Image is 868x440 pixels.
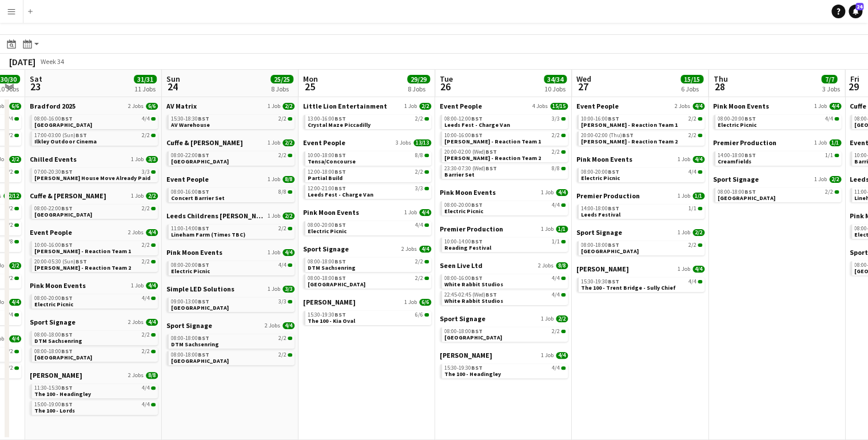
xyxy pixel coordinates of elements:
[198,225,209,232] span: BST
[30,155,77,163] span: Chilled Events
[171,121,210,129] span: AV Warehouse
[75,131,87,139] span: BST
[581,131,702,145] a: 20:00-02:00 (Thu)BST2/2[PERSON_NAME] - Reaction Team 2
[718,153,756,158] span: 14:00-18:00
[282,213,294,219] span: 2/2
[444,207,483,215] span: Electric Picnic
[471,115,483,122] span: BST
[34,131,156,145] a: 17:00-03:00 (Sun)BST2/2Ilkley Outdoor Cinema
[30,102,158,155] div: Bradford 20252 Jobs6/608:00-16:00BST4/4[GEOGRAPHIC_DATA]17:00-03:00 (Sun)BST2/2Ilkley Outdoor Cinema
[308,185,429,198] a: 12:00-21:00BST3/3Leeds Fest - Charge Van
[541,189,554,196] span: 1 Job
[444,166,497,171] span: 23:30-07:30 (Wed)
[171,151,292,165] a: 08:00-22:00BST2/2[GEOGRAPHIC_DATA]
[34,174,150,182] span: Sydelle House Move Already Paid
[581,279,619,285] span: 15:30-19:30
[444,133,483,138] span: 10:00-16:00
[335,168,346,175] span: BST
[34,241,156,254] a: 10:00-16:00BST2/2[PERSON_NAME] - Reaction Team 1
[308,151,429,165] a: 10:00-18:00BST8/8Tensa/Concourse
[34,168,156,181] a: 07:00-20:30BST3/3[PERSON_NAME] House Move Already Paid
[303,245,431,253] a: Sport Signage2 Jobs4/4
[608,241,619,249] span: BST
[440,261,483,270] span: Seen Live Ltd
[34,211,92,218] span: Halifax Square Chapel
[576,155,704,191] div: Pink Moon Events1 Job4/408:00-20:00BST4/4Electric Picnic
[849,5,862,18] a: 24
[9,103,21,110] span: 6/6
[552,149,560,155] span: 2/2
[444,202,483,208] span: 08:00-20:00
[335,185,346,192] span: BST
[713,102,841,138] div: Pink Moon Events1 Job4/408:00-20:00BST4/4Electric Picnic
[829,103,841,110] span: 4/4
[308,174,343,182] span: Partial Build
[303,138,431,147] a: Event People3 Jobs13/13
[308,221,429,234] a: 08:00-20:00BST4/4Electric Picnic
[171,194,225,202] span: Concert Barrier Set
[171,261,292,274] a: 08:00-20:00BST4/4Electric Picnic
[146,156,158,163] span: 3/3
[485,148,497,155] span: BST
[622,131,634,139] span: BST
[303,102,431,110] a: Little Lion Entertainment1 Job2/2
[303,208,431,217] a: Pink Moon Events1 Job4/4
[166,138,294,147] a: Cuffe & [PERSON_NAME]1 Job2/2
[142,206,150,211] span: 2/2
[581,115,702,128] a: 10:00-16:00BST2/2[PERSON_NAME] - Reaction Team 1
[718,158,751,165] span: Creamfields
[581,211,620,218] span: Leeds Festival
[335,274,346,282] span: BST
[692,266,704,273] span: 4/4
[30,155,158,163] a: Chilled Events1 Job3/3
[581,278,702,291] a: 15:30-19:30BST4/4The 100 - Trent Bridge - Sully Chief
[308,116,346,122] span: 13:00-16:00
[166,211,294,220] a: Leeds Childrens [PERSON_NAME]1 Job2/2
[541,226,554,233] span: 1 Job
[581,133,634,138] span: 20:00-02:00 (Thu)
[675,103,690,110] span: 2 Jobs
[171,225,292,238] a: 11:00-14:00BST2/2Lineham Farm (Times TBC)
[440,102,568,188] div: Event People4 Jobs15/1508:00-12:00BST3/3Leeds Fest - Charge Van10:00-16:00BST2/2[PERSON_NAME] - R...
[581,168,702,181] a: 08:00-20:00BST4/4Electric Picnic
[576,228,704,265] div: Sport Signage1 Job2/208:00-18:00BST2/2[GEOGRAPHIC_DATA]
[713,138,841,175] div: Premier Production1 Job1/114:00-18:00BST1/1Creamfields
[282,139,294,146] span: 2/2
[335,258,346,265] span: BST
[718,189,756,195] span: 08:00-18:00
[718,115,839,128] a: 08:00-20:00BST4/4Electric Picnic
[34,115,156,128] a: 08:00-16:00BST4/4[GEOGRAPHIC_DATA]
[3,193,21,199] span: 12/12
[166,211,265,220] span: Leeds Childrens Charity Lineham
[61,205,73,212] span: BST
[471,274,483,282] span: BST
[692,103,704,110] span: 4/4
[308,168,429,181] a: 12:00-18:00BST2/2Partial Build
[268,176,280,183] span: 1 Job
[278,153,286,158] span: 2/2
[713,175,841,183] a: Sport Signage1 Job2/2
[576,191,704,228] div: Premier Production1 Job1/114:00-18:00BST1/1Leeds Festival
[444,149,497,155] span: 20:00-02:00 (Wed)
[713,138,841,147] a: Premier Production1 Job1/1
[552,275,560,281] span: 4/4
[268,139,280,146] span: 1 Job
[303,245,431,298] div: Sport Signage2 Jobs4/408:00-18:00BST2/2DTM Sachsenring08:00-18:00BST2/2[GEOGRAPHIC_DATA]
[278,189,286,195] span: 8/8
[303,208,431,245] div: Pink Moon Events1 Job4/408:00-20:00BST4/4Electric Picnic
[30,228,158,281] div: Event People2 Jobs4/410:00-16:00BST2/2[PERSON_NAME] - Reaction Team 120:00-05:30 (Sun)BST2/2[PERS...
[401,246,417,253] span: 2 Jobs
[75,258,87,265] span: BST
[34,116,73,122] span: 08:00-16:00
[471,131,483,139] span: BST
[34,205,156,218] a: 08:00-22:00BST2/2[GEOGRAPHIC_DATA]
[396,139,411,146] span: 3 Jobs
[692,193,704,199] span: 1/1
[335,221,346,229] span: BST
[308,158,356,165] span: Tensa/Concourse
[415,259,423,265] span: 2/2
[608,115,619,122] span: BST
[440,225,503,233] span: Premier Production
[713,102,769,110] span: Pink Moon Events
[34,258,156,271] a: 20:00-05:30 (Sun)BST2/2[PERSON_NAME] - Reaction Team 2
